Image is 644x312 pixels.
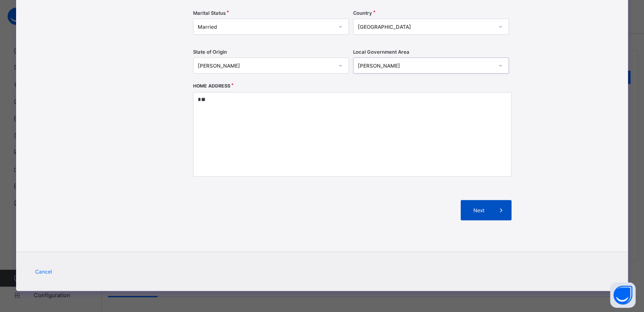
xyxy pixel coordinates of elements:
span: Country [353,10,372,16]
span: Local Government Area [353,49,409,55]
div: [PERSON_NAME] [198,63,333,69]
span: Marital Status [193,10,226,16]
span: State of Origin [193,49,227,55]
div: [GEOGRAPHIC_DATA] [358,24,493,30]
div: [PERSON_NAME] [358,63,493,69]
div: Married [198,24,333,30]
span: Cancel [35,268,52,275]
button: Open asap [610,282,636,308]
span: Next [467,207,491,213]
label: Home Address [193,83,230,89]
